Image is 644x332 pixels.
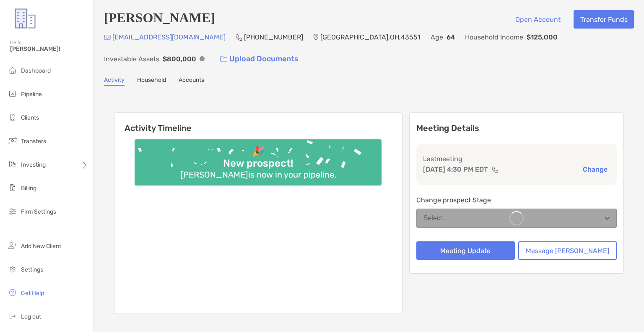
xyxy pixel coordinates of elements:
img: clients icon [8,112,18,122]
a: Upload Documents [215,50,304,68]
img: investing icon [8,159,18,169]
a: Accounts [179,76,204,86]
span: Get Help [21,290,44,297]
div: [PERSON_NAME] is now in your pipeline. [177,170,340,180]
p: 64 [447,32,455,42]
a: Activity [104,76,125,86]
img: firm-settings icon [8,206,18,216]
img: Info Icon [200,56,205,61]
p: [DATE] 4:30 PM EDT [423,164,488,175]
button: Change [580,165,610,174]
img: Phone Icon [236,34,242,41]
button: Transfer Funds [574,10,634,29]
button: Message [PERSON_NAME] [518,241,617,260]
p: [EMAIL_ADDRESS][DOMAIN_NAME] [112,32,226,42]
h6: Activity Timeline [114,113,402,133]
img: button icon [220,56,227,62]
p: $800,000 [163,54,196,64]
p: [PHONE_NUMBER] [244,32,303,42]
span: Investing [21,161,46,168]
h4: [PERSON_NAME] [104,10,215,29]
button: Open Account [509,10,567,29]
div: New prospect! [220,157,296,170]
span: Log out [21,313,41,320]
p: [GEOGRAPHIC_DATA] , OH , 43551 [320,32,421,42]
img: communication type [491,166,499,173]
p: Household Income [465,32,523,42]
span: Settings [21,266,43,273]
img: get-help icon [8,288,18,298]
img: add_new_client icon [8,241,18,251]
p: $125,000 [527,32,558,42]
div: 🎉 [249,145,268,157]
img: transfers icon [8,136,18,146]
p: Age [431,32,443,42]
img: settings icon [8,264,18,274]
span: Billing [21,185,36,192]
p: Investable Assets [104,54,159,64]
p: Last meeting [423,154,610,164]
span: [PERSON_NAME]! [10,45,88,52]
img: dashboard icon [8,65,18,75]
span: Transfers [21,138,46,145]
p: Meeting Details [416,123,617,133]
span: Firm Settings [21,208,56,215]
img: logout icon [8,311,18,321]
img: billing icon [8,183,18,193]
span: Dashboard [21,67,51,74]
button: Meeting Update [416,241,515,260]
img: Email Icon [104,35,111,40]
span: Pipeline [21,91,42,98]
img: Location Icon [313,34,319,41]
a: Household [137,76,166,86]
img: Zoe Logo [10,3,40,34]
img: pipeline icon [8,89,18,99]
p: Change prospect Stage [416,195,617,205]
span: Add New Client [21,243,61,250]
span: Clients [21,114,39,121]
